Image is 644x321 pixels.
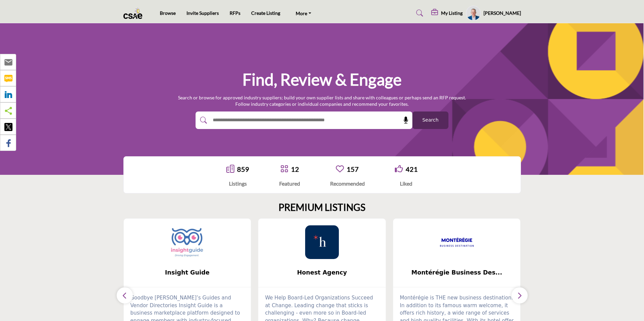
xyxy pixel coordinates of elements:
[395,180,418,188] div: Liked
[347,165,359,173] a: 157
[134,268,241,277] span: Insight Guide
[178,94,466,107] p: Search or browse for approved industry suppliers; build your own supplier lists and share with co...
[466,6,481,21] button: Show hide supplier dropdown
[280,165,288,174] a: Go to Featured
[237,165,249,173] a: 859
[291,8,316,18] a: More
[484,10,521,17] h5: [PERSON_NAME]
[258,264,386,282] a: Honest Agency
[160,10,176,16] a: Browse
[251,10,280,16] a: Create Listing
[422,117,438,124] span: Search
[268,268,376,277] span: Honest Agency
[406,165,418,173] a: 421
[242,69,402,90] h1: Find, Review & Engage
[170,225,204,259] img: Insight Guide
[123,8,146,19] img: Site Logo
[279,202,365,213] h2: PREMIUM LISTINGS
[305,225,339,259] img: Honest Agency
[124,264,251,282] a: Insight Guide
[268,264,376,282] b: Honest Agency
[134,264,241,282] b: Insight Guide
[230,10,240,16] a: RFPs
[441,10,463,16] h5: My Listing
[393,264,521,282] a: Montérégie Business Des...
[440,225,474,259] img: Montérégie Business Destination
[226,180,249,188] div: Listings
[412,111,448,129] button: Search
[279,180,300,188] div: Featured
[403,268,510,277] span: Montérégie Business Des...
[395,165,403,173] i: Go to Liked
[330,180,365,188] div: Recommended
[186,10,219,16] a: Invite Suppliers
[410,8,428,19] a: Search
[336,165,344,174] a: Go to Recommended
[291,165,299,173] a: 12
[431,9,463,17] div: My Listing
[403,264,510,282] b: Montérégie Business Destination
